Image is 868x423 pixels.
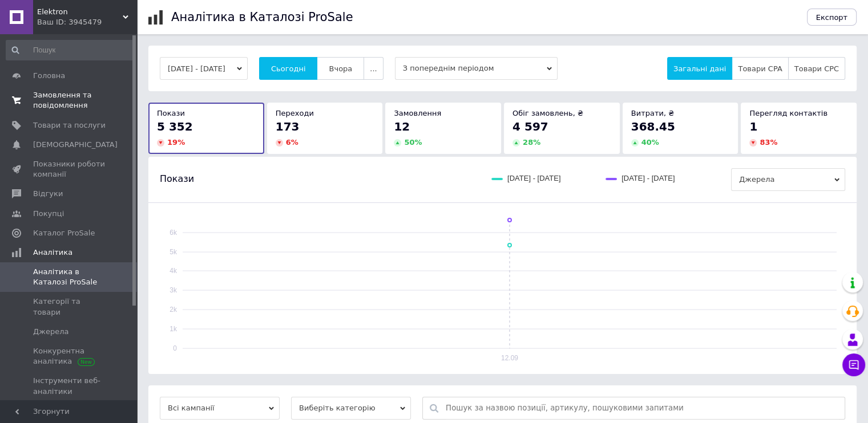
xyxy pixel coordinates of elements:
text: 3k [169,286,177,294]
span: 1 [749,120,757,133]
button: Чат з покупцем [842,353,865,376]
text: 4k [169,267,177,275]
span: 40 % [641,138,659,147]
span: Відгуки [33,189,63,199]
span: Експорт [816,13,848,22]
span: [DEMOGRAPHIC_DATA] [33,140,118,150]
span: 6 % [286,138,298,147]
span: 19 % [167,138,185,147]
span: 368.45 [631,120,675,133]
span: Джерела [33,327,68,337]
text: 5k [169,248,177,256]
span: Джерела [731,168,845,191]
span: 12 [394,120,410,133]
h1: Аналітика в Каталозі ProSale [171,10,353,24]
span: Замовлення та повідомлення [33,90,106,111]
button: [DATE] - [DATE] [160,57,248,80]
span: Головна [33,71,65,81]
span: Витрати, ₴ [631,109,675,117]
span: Товари та послуги [33,120,106,131]
text: 1k [169,325,177,333]
span: 50 % [404,138,422,147]
div: Ваш ID: 3945479 [37,17,137,27]
span: 4 597 [512,120,548,133]
button: ... [364,57,383,80]
input: Пошук за назвою позиції, артикулу, пошуковими запитами [446,397,839,419]
span: Elektron [37,7,123,17]
span: Аналітика [33,247,72,258]
span: Виберіть категорію [291,397,411,420]
span: Замовлення [394,109,441,117]
span: Обіг замовлень, ₴ [512,109,583,117]
span: З попереднім періодом [395,57,558,80]
text: 12.09 [501,354,518,362]
text: 6k [169,229,177,237]
span: Переходи [276,109,314,117]
span: Каталог ProSale [33,228,95,238]
span: Товари CPA [738,64,782,73]
span: Перегляд контактів [749,109,827,117]
button: Вчора [317,57,364,80]
span: Конкурентна аналітика [33,346,106,367]
text: 0 [173,344,177,352]
span: Інструменти веб-аналітики [33,376,106,396]
button: Товари CPC [788,57,845,80]
button: Сьогодні [259,57,318,80]
span: 83 % [760,138,777,147]
button: Загальні дані [667,57,732,80]
span: Сьогодні [271,64,306,73]
span: Всі кампанії [160,397,280,420]
span: Покупці [33,209,64,219]
span: Товари CPC [794,64,839,73]
text: 2k [169,306,177,314]
button: Товари CPA [732,57,788,80]
span: ... [370,64,377,73]
span: Вчора [329,64,352,73]
span: Категорії та товари [33,296,106,317]
span: Загальні дані [673,64,726,73]
span: 5 352 [157,120,193,133]
span: 28 % [523,138,540,147]
span: Покази [160,173,194,185]
span: 173 [276,120,300,133]
button: Експорт [807,9,857,26]
span: Аналітика в Каталозі ProSale [33,267,106,287]
input: Пошук [6,40,135,60]
span: Покази [157,109,185,117]
span: Показники роботи компанії [33,159,106,180]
